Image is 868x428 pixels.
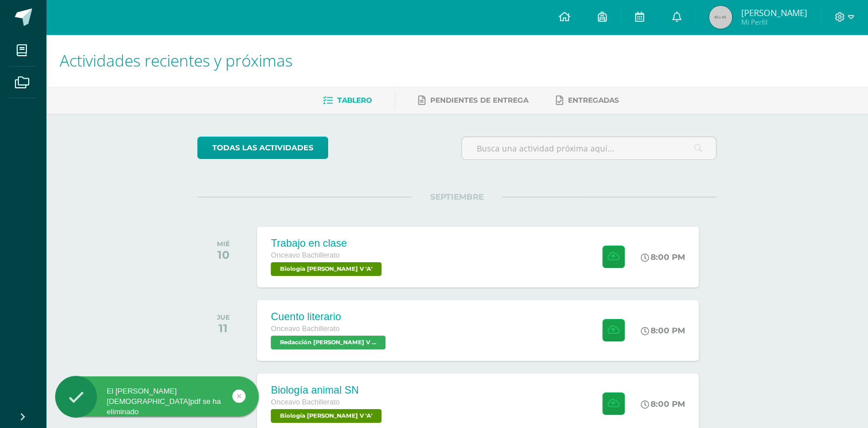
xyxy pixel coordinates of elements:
div: Biología animal SN [271,384,384,396]
div: 8:00 PM [641,399,685,409]
img: 45x45 [709,6,732,29]
span: Pendientes de entrega [430,96,528,104]
span: Mi Perfil [741,17,807,27]
span: Onceavo Bachillerato [271,325,340,333]
span: Biología Bach V 'A' [271,262,382,276]
div: MIÉ [217,240,230,248]
input: Busca una actividad próxima aquí... [462,137,716,159]
div: 8:00 PM [641,325,685,336]
span: Biología Bach V 'A' [271,409,382,423]
span: [PERSON_NAME] [741,7,807,18]
a: Tablero [323,91,372,110]
div: 10 [217,248,230,262]
span: Onceavo Bachillerato [271,398,340,406]
div: 8:00 PM [641,252,685,262]
span: Tablero [337,96,372,104]
a: Entregadas [556,91,619,110]
span: Entregadas [568,96,619,104]
div: Cuento literario [271,311,388,323]
span: SEPTIEMBRE [412,192,502,202]
div: JUE [217,313,230,321]
div: Trabajo en clase [271,238,384,250]
div: El [PERSON_NAME][DEMOGRAPHIC_DATA]pdf se ha eliminado [55,386,259,418]
div: 11 [217,321,230,335]
a: todas las Actividades [197,137,328,159]
span: Actividades recientes y próximas [60,49,293,71]
span: Onceavo Bachillerato [271,251,340,259]
a: Pendientes de entrega [418,91,528,110]
span: Redacción Bach V 'A' [271,336,386,349]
